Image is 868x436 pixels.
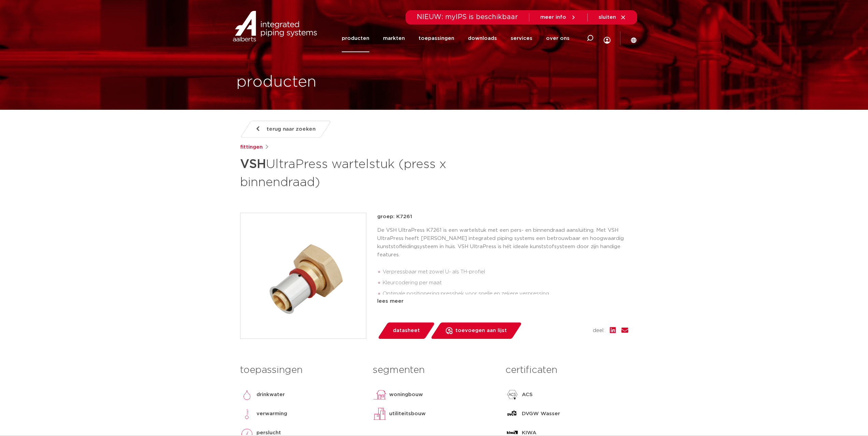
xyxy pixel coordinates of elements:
[389,410,426,418] p: utiliteitsbouw
[377,226,628,259] p: De VSH UltraPress K7261 is een wartelstuk met een pers- en binnendraad aansluiting. Met VSH Ultra...
[593,327,604,335] span: deel:
[342,25,369,52] a: producten
[256,391,285,399] p: drinkwater
[522,410,560,418] p: DVGW Wasser
[377,213,628,221] p: groep: K7261
[383,288,628,299] li: Optimale positionering pressbek voor snelle en zekere verpressing
[599,14,626,20] a: sluiten
[455,325,507,336] span: toevoegen aan lijst
[468,25,497,52] a: downloads
[240,213,366,339] img: Product Image for VSH UltraPress wartelstuk (press x binnendraad)
[240,143,263,151] a: fittingen
[511,25,532,52] a: services
[373,363,495,377] h3: segmenten
[540,14,576,20] a: meer info
[505,407,519,421] img: DVGW Wasser
[540,15,566,20] span: meer info
[505,388,519,402] img: ACS
[240,158,266,170] strong: VSH
[373,388,386,402] img: woningbouw
[383,267,628,277] li: Verpressbaar met zowel U- als TH-profiel
[417,14,518,20] span: NIEUW: myIPS is beschikbaar
[599,15,616,20] span: sluiten
[522,391,533,399] p: ACS
[418,25,454,52] a: toepassingen
[393,325,420,336] span: datasheet
[389,391,423,399] p: woningbouw
[377,322,435,339] a: datasheet
[383,25,405,52] a: markten
[505,363,628,377] h3: certificaten
[236,71,317,93] h1: producten
[240,407,254,421] img: verwarming
[546,25,570,52] a: over ons
[377,297,628,305] div: lees meer
[256,410,287,418] p: verwarming
[240,388,254,402] img: drinkwater
[240,363,363,377] h3: toepassingen
[240,121,331,138] a: terug naar zoeken
[383,277,628,288] li: Kleurcodering per maat
[342,25,570,52] nav: Menu
[373,407,386,421] img: utiliteitsbouw
[267,124,315,135] span: terug naar zoeken
[240,154,496,191] h1: UltraPress wartelstuk (press x binnendraad)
